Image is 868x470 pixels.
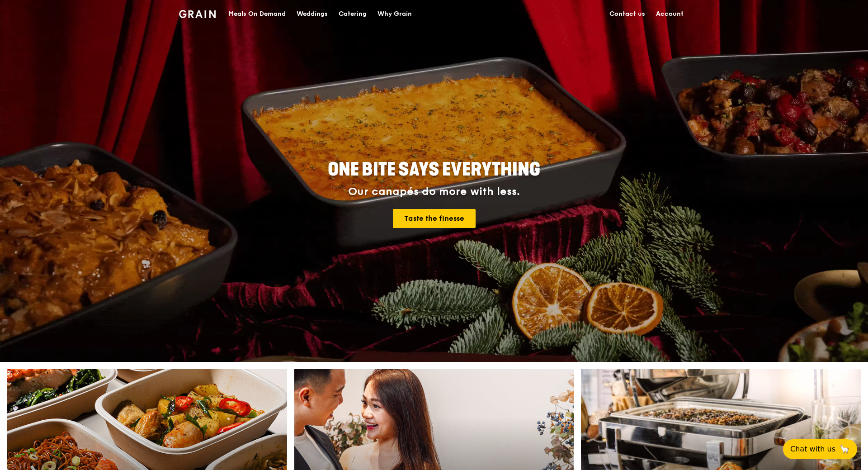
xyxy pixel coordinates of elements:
img: Grain [179,10,216,18]
span: ONE BITE SAYS EVERYTHING [328,159,540,180]
div: Weddings [297,0,328,28]
div: Meals On Demand [228,0,286,28]
a: Taste the finesse [393,209,476,228]
button: Chat with us🦙 [783,439,857,459]
a: Contact us [604,0,651,28]
a: Weddings [291,0,333,28]
span: 🦙 [839,444,850,455]
div: Catering [339,0,367,28]
a: Account [651,0,689,28]
span: Chat with us [790,444,835,455]
div: Our canapés do more with less. [271,185,597,198]
div: Why Grain [377,0,412,28]
a: Why Grain [372,0,417,28]
a: Catering [333,0,372,28]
